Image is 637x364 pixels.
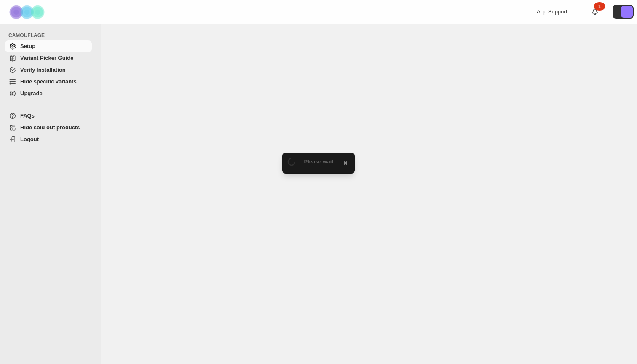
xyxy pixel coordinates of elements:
[5,134,92,145] a: Logout
[594,2,605,11] div: 1
[20,55,73,61] span: Variant Picker Guide
[5,88,92,99] a: Upgrade
[304,158,338,165] span: Please wait...
[621,6,633,18] span: Avatar with initials L
[8,32,95,39] span: CAMOUFLAGE
[613,5,634,19] button: Avatar with initials L
[5,52,92,64] a: Variant Picker Guide
[20,136,39,142] span: Logout
[537,8,567,15] span: App Support
[5,110,92,122] a: FAQs
[7,0,49,24] img: Camouflage
[5,40,92,52] a: Setup
[20,78,77,85] span: Hide specific variants
[20,43,35,49] span: Setup
[20,112,35,119] span: FAQs
[20,67,66,73] span: Verify Installation
[20,90,43,96] span: Upgrade
[5,76,92,88] a: Hide specific variants
[5,122,92,134] a: Hide sold out products
[626,9,628,14] text: L
[20,124,80,131] span: Hide sold out products
[591,8,599,16] a: 1
[5,64,92,76] a: Verify Installation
